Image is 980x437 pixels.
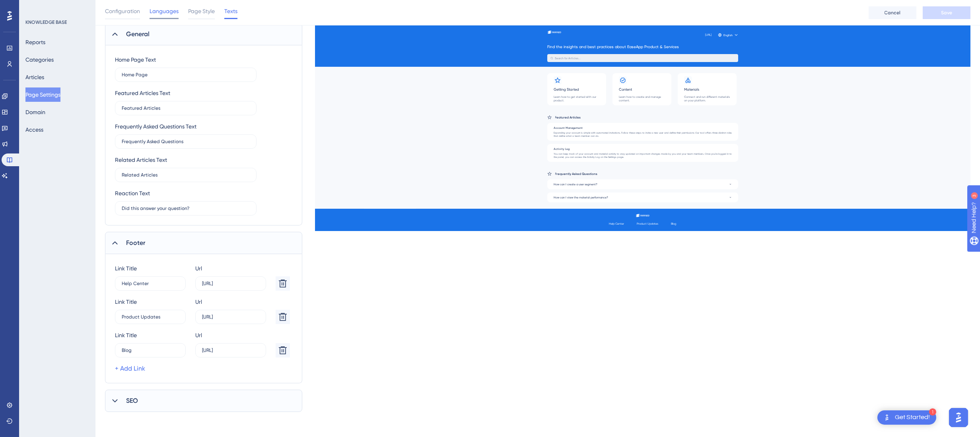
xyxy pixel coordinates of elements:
[115,188,150,198] div: Reaction Text
[25,19,67,25] div: KNOWLEDGE BASE
[224,6,237,16] span: Texts
[195,330,202,340] div: Url
[25,122,43,137] button: Access
[122,348,179,353] input: Link Title
[122,72,250,78] input: Home Page
[150,6,179,16] span: Languages
[115,122,196,131] div: Frequently Asked Questions Text
[202,281,259,286] input: https://www.example.com
[126,238,145,248] span: Footer
[122,105,250,111] input: Featured Articles
[188,6,215,16] span: Page Style
[19,2,50,12] span: Need Help?
[947,406,970,429] iframe: UserGuiding AI Assistant Launcher
[122,281,179,286] input: Link Title
[122,172,250,178] input: Related Articles
[885,10,901,16] span: Cancel
[25,70,44,84] button: Articles
[115,55,156,64] div: Home Page Text
[202,314,259,320] input: https://www.example.com
[122,139,250,144] input: Frequently Asked Questions
[115,297,137,307] div: Link Title
[126,396,138,406] span: SEO
[25,87,60,102] button: Page Settings
[869,6,916,19] button: Cancel
[25,105,45,119] button: Domain
[115,264,137,273] div: Link Title
[115,155,167,165] div: Related Articles Text
[195,297,202,307] div: Url
[877,410,936,425] div: Open Get Started! checklist, remaining modules: 1
[122,314,179,320] input: Link Title
[115,88,170,98] div: Featured Articles Text
[126,29,150,39] span: General
[882,413,892,422] img: launcher-image-alternative-text
[115,330,137,340] div: Link Title
[25,52,54,67] button: Categories
[895,413,930,422] div: Get Started!
[923,6,970,19] button: Save
[122,206,250,211] input: Did this answer your question?
[929,408,936,416] div: 1
[105,6,140,16] span: Configuration
[202,348,259,353] input: https://www.example.com
[195,264,202,273] div: Url
[115,364,145,373] a: + Add Link
[25,35,45,49] button: Reports
[55,4,58,10] div: 3
[941,10,952,16] span: Save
